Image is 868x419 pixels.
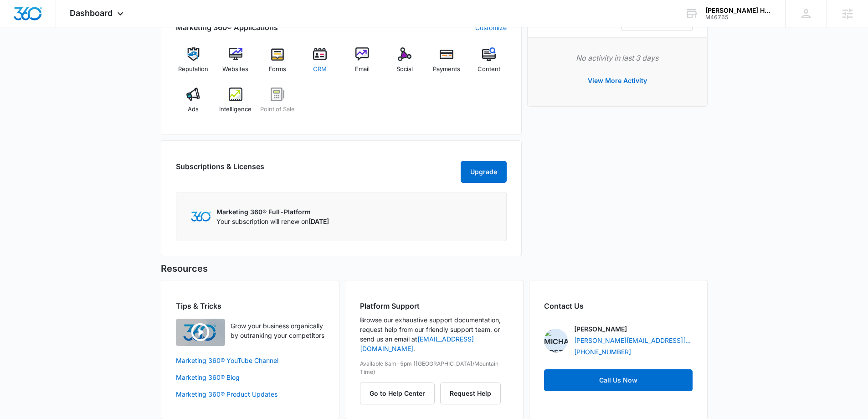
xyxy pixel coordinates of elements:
[360,360,508,376] p: Available 8am-5pm ([GEOGRAPHIC_DATA]/Mountain Time)
[440,383,501,404] button: Request Help
[440,389,501,397] a: Request Help
[542,52,693,63] p: No activity in last 3 days
[176,356,324,365] a: Marketing 360® YouTube Channel
[574,324,627,334] p: [PERSON_NAME]
[260,105,295,114] span: Point of Sale
[216,207,329,217] p: Marketing 360® Full-Platform
[478,65,500,74] span: Content
[176,47,211,80] a: Reputation
[231,321,324,340] p: Grow your business organically by outranking your competitors
[475,23,507,32] a: Customize
[216,217,329,226] p: Your subscription will renew on
[269,65,286,74] span: Forms
[355,65,370,74] span: Email
[579,70,656,92] button: View More Activity
[303,47,338,80] a: CRM
[433,65,460,74] span: Payments
[218,47,253,80] a: Websites
[705,14,772,21] div: account id
[260,88,295,120] a: Point of Sale
[396,65,413,74] span: Social
[544,329,568,352] img: Michael Koethe
[429,47,464,80] a: Payments
[178,65,208,74] span: Reputation
[176,372,324,382] a: Marketing 360® Blog
[222,65,248,74] span: Websites
[360,315,508,353] p: Browse our exhaustive support documentation, request help from our friendly support team, or send...
[70,8,113,18] span: Dashboard
[219,105,252,114] span: Intelligence
[176,22,278,33] h2: Marketing 360® Applications
[308,217,329,225] span: [DATE]
[176,161,264,179] h2: Subscriptions & Licenses
[313,65,327,74] span: CRM
[176,389,324,399] a: Marketing 360® Product Updates
[360,389,440,397] a: Go to Help Center
[544,300,693,311] h2: Contact Us
[360,383,435,404] button: Go to Help Center
[705,7,772,14] div: account name
[345,47,380,80] a: Email
[188,105,199,114] span: Ads
[191,212,211,221] img: Marketing 360 Logo
[544,369,693,391] a: Call Us Now
[218,88,253,120] a: Intelligence
[161,262,708,275] h5: Resources
[176,300,324,311] h2: Tips & Tricks
[176,88,211,120] a: Ads
[574,336,693,345] a: [PERSON_NAME][EMAIL_ADDRESS][PERSON_NAME][DOMAIN_NAME]
[387,47,422,80] a: Social
[260,47,295,80] a: Forms
[461,161,507,183] button: Upgrade
[472,47,507,80] a: Content
[176,319,225,346] img: Quick Overview Video
[574,347,631,357] a: [PHONE_NUMBER]
[360,300,508,311] h2: Platform Support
